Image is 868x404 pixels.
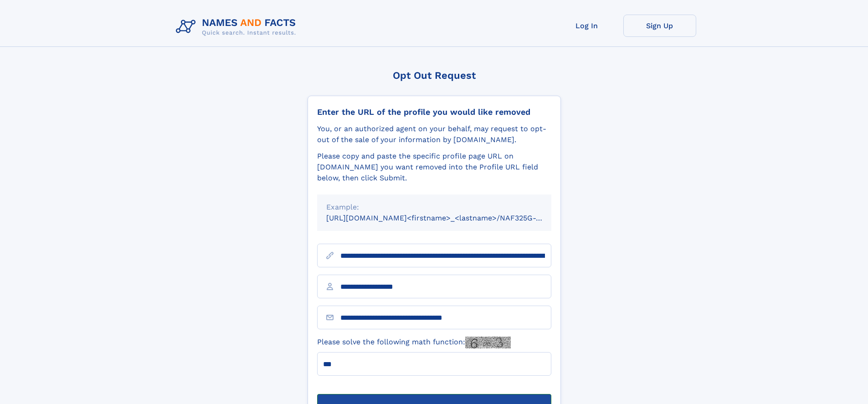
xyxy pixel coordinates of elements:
[623,15,696,37] a: Sign Up
[172,15,303,39] img: Logo Names and Facts
[317,107,551,117] div: Enter the URL of the profile you would like removed
[550,15,623,37] a: Log In
[308,70,561,81] div: Opt Out Request
[317,337,511,348] label: Please solve the following math function:
[317,123,551,145] div: You, or an authorized agent on your behalf, may request to opt-out of the sale of your informatio...
[326,214,569,222] small: [URL][DOMAIN_NAME]<firstname>_<lastname>/NAF325G-xxxxxxxx
[317,151,551,184] div: Please copy and paste the specific profile page URL on [DOMAIN_NAME] you want removed into the Pr...
[326,202,542,213] div: Example:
